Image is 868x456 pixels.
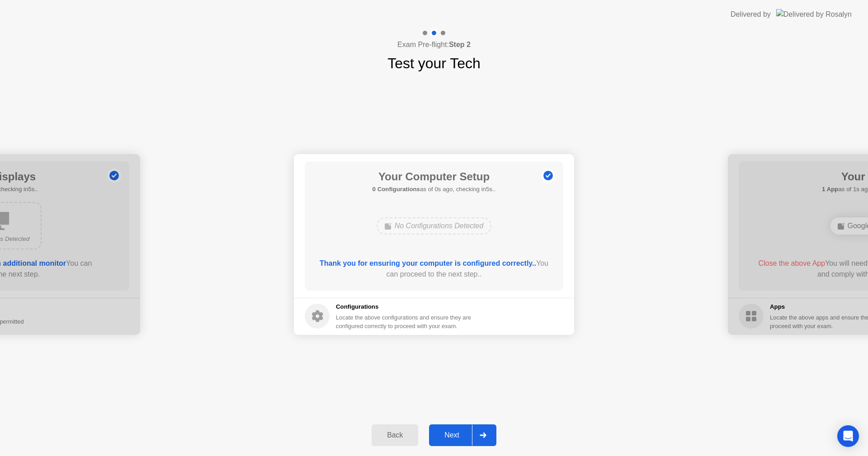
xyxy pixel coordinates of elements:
div: Next [432,431,472,439]
div: You can proceed to the next step.. [318,258,551,280]
div: Back [374,431,415,439]
div: No Configurations Detected [377,217,492,235]
h1: Your Computer Setup [373,169,496,185]
div: Open Intercom Messenger [837,425,859,447]
button: Next [429,424,496,446]
div: Locate the above configurations and ensure they are configured correctly to proceed with your exam. [336,313,473,330]
b: Thank you for ensuring your computer is configured correctly.. [320,259,536,267]
h5: Configurations [336,302,473,311]
div: Delivered by [731,9,771,20]
h4: Exam Pre-flight: [397,39,471,50]
img: Delivered by Rosalyn [776,9,852,19]
h1: Test your Tech [387,52,481,74]
button: Back [372,424,418,446]
b: 0 Configurations [373,186,420,193]
h5: as of 0s ago, checking in5s.. [373,185,496,194]
b: Step 2 [449,41,471,48]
